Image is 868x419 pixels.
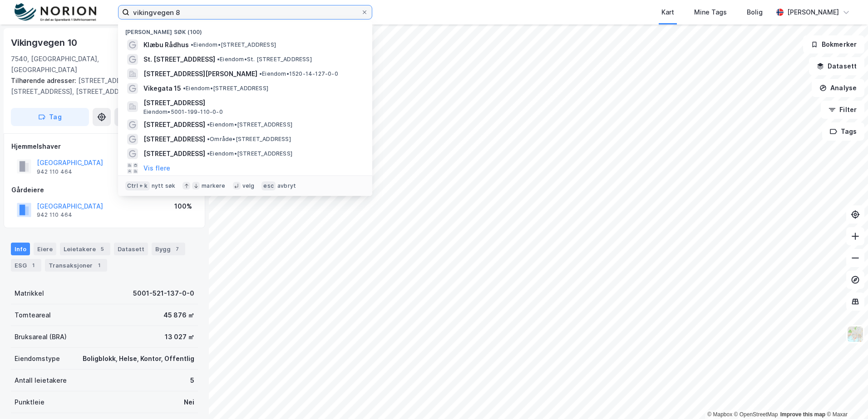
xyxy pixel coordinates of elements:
[823,375,868,419] div: Kontrollprogram for chat
[694,7,727,18] div: Mine Tags
[259,70,338,78] span: Eiendom • 1520-14-127-0-0
[217,56,312,63] span: Eiendom • St. [STREET_ADDRESS]
[152,182,176,190] div: nytt søk
[11,35,79,50] div: Vikingvegen 10
[821,101,864,119] button: Filter
[37,168,72,175] div: 942 110 464
[207,136,210,142] span: •
[143,54,215,65] span: St. [STREET_ADDRESS]
[207,121,210,128] span: •
[277,182,296,190] div: avbryt
[242,182,255,190] div: velg
[129,5,361,19] input: Søk på adresse, matrikkel, gårdeiere, leietakere eller personer
[15,397,44,408] div: Punktleie
[114,243,148,255] div: Datasett
[143,148,205,159] span: [STREET_ADDRESS]
[11,54,127,75] div: 7540, [GEOGRAPHIC_DATA], [GEOGRAPHIC_DATA]
[747,7,763,18] div: Bolig
[823,375,868,419] iframe: Chat Widget
[11,259,41,272] div: ESG
[202,182,225,190] div: markere
[191,41,276,49] span: Eiendom • [STREET_ADDRESS]
[11,77,78,84] span: Tilhørende adresser:
[15,3,96,22] img: norion-logo.80e7a08dc31c2e691866.png
[11,185,197,195] div: Gårdeiere
[163,310,194,321] div: 45 876 ㎡
[183,85,186,92] span: •
[787,7,839,18] div: [PERSON_NAME]
[822,122,864,141] button: Tags
[45,259,107,272] div: Transaksjoner
[143,68,257,79] span: [STREET_ADDRESS][PERSON_NAME]
[207,121,292,128] span: Eiendom • [STREET_ADDRESS]
[11,75,191,97] div: [STREET_ADDRESS], [STREET_ADDRESS], [STREET_ADDRESS]
[165,331,194,342] div: 13 027 ㎡
[734,411,778,418] a: OpenStreetMap
[191,41,193,48] span: •
[143,97,361,108] span: [STREET_ADDRESS]
[143,39,189,50] span: Klæbu Rådhus
[118,21,372,38] div: [PERSON_NAME] søk (100)
[261,181,276,190] div: esc
[259,70,262,77] span: •
[184,397,194,408] div: Nei
[98,244,107,253] div: 5
[143,134,205,145] span: [STREET_ADDRESS]
[133,288,194,299] div: 5001-521-137-0-0
[15,375,67,386] div: Antall leietakere
[152,243,185,255] div: Bygg
[183,85,268,92] span: Eiendom • [STREET_ADDRESS]
[847,326,864,343] img: Z
[15,331,67,342] div: Bruksareal (BRA)
[15,288,44,299] div: Matrikkel
[143,163,170,174] button: Vis flere
[661,7,674,18] div: Kart
[143,83,181,94] span: Vikegata 15
[125,181,150,190] div: Ctrl + k
[11,141,197,152] div: Hjemmelshaver
[190,375,194,386] div: 5
[707,411,732,418] a: Mapbox
[207,150,292,157] span: Eiendom • [STREET_ADDRESS]
[143,108,223,116] span: Eiendom • 5001-199-110-0-0
[15,353,60,364] div: Eiendomstype
[809,57,864,75] button: Datasett
[780,411,825,418] a: Improve this map
[207,150,210,157] span: •
[11,243,30,255] div: Info
[11,108,89,126] button: Tag
[217,56,220,63] span: •
[812,79,864,97] button: Analyse
[173,244,182,253] div: 7
[83,353,194,364] div: Boligblokk, Helse, Kontor, Offentlig
[803,35,864,54] button: Bokmerker
[34,243,56,255] div: Eiere
[15,310,51,321] div: Tomteareal
[174,201,192,212] div: 100%
[94,261,104,270] div: 1
[37,211,72,219] div: 942 110 464
[143,119,205,130] span: [STREET_ADDRESS]
[207,136,291,143] span: Område • [STREET_ADDRESS]
[29,261,38,270] div: 1
[60,243,110,255] div: Leietakere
